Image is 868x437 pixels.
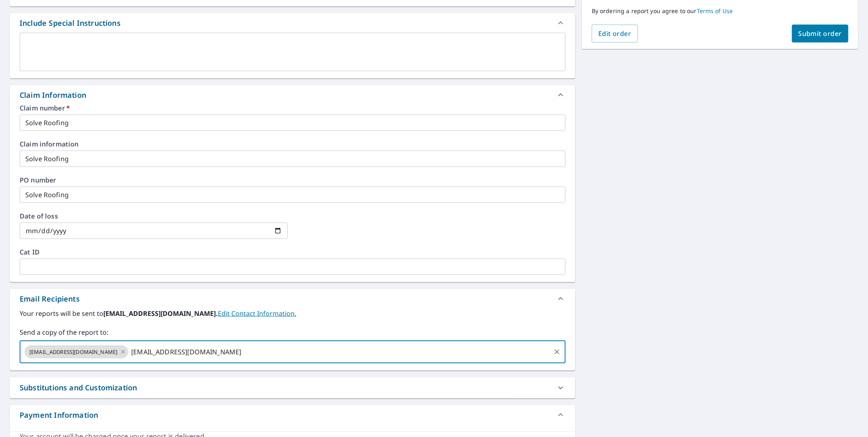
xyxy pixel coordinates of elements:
label: Claim number [20,105,566,111]
div: Email Recipients [10,289,575,309]
button: Edit order [592,25,638,43]
label: Send a copy of the report to: [20,327,566,337]
div: Payment Information [10,405,575,425]
div: Include Special Instructions [20,18,121,29]
div: Email Recipients [20,293,80,304]
label: Date of loss [20,213,288,219]
label: PO number [20,177,566,183]
span: Edit order [598,29,631,38]
label: Your reports will be sent to [20,309,566,318]
div: Payment Information [20,410,98,421]
label: Cat ID [20,249,566,255]
div: Include Special Instructions [10,13,575,33]
div: Substitutions and Customization [20,382,137,393]
span: [EMAIL_ADDRESS][DOMAIN_NAME] [25,348,122,356]
a: Terms of Use [697,7,733,15]
b: [EMAIL_ADDRESS][DOMAIN_NAME]. [103,309,218,318]
button: Clear [551,346,563,358]
a: EditContactInfo [218,309,296,318]
button: Submit order [792,25,849,43]
div: Substitutions and Customization [10,377,575,398]
div: Claim Information [10,85,575,105]
p: By ordering a report you agree to our [592,7,848,15]
div: Claim Information [20,90,86,101]
div: [EMAIL_ADDRESS][DOMAIN_NAME] [25,345,128,358]
label: Claim information [20,141,566,147]
span: Submit order [799,29,842,38]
